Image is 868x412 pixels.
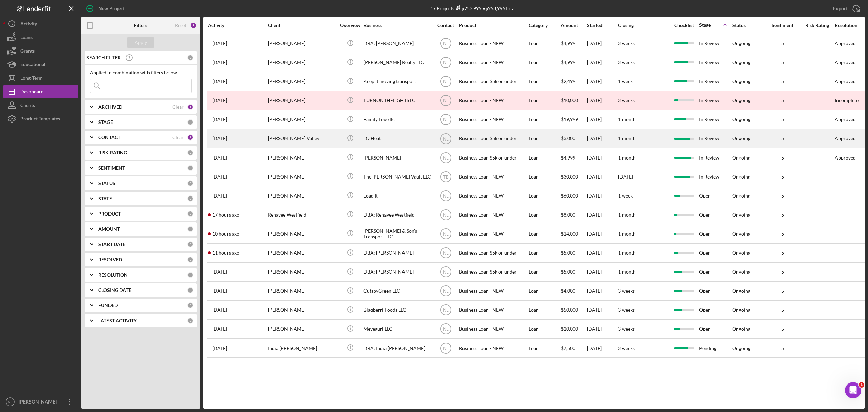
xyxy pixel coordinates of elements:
[98,181,115,186] b: STATUS
[618,345,635,351] time: 3 weeks
[363,130,431,148] div: Dv Heat
[337,23,363,28] div: Overview
[3,44,78,58] a: Grants
[766,326,800,332] div: 5
[732,41,750,46] div: Ongoing
[732,23,765,28] div: Status
[459,263,527,281] div: Business Loan $5k or under
[618,269,636,275] time: 1 month
[3,85,78,98] button: Dashboard
[134,23,147,28] b: Filters
[98,2,125,15] div: New Project
[187,195,193,202] div: 0
[835,117,856,122] div: Approved
[561,130,586,148] div: $3,000
[732,250,750,256] div: Ongoing
[732,136,750,141] div: Ongoing
[835,155,856,161] div: Approved
[766,193,800,199] div: 5
[459,23,527,28] div: Product
[561,269,575,275] span: $5,000
[459,225,527,243] div: Business Loan - NEW
[98,257,122,262] b: RESOLVED
[187,119,193,125] div: 0
[529,73,560,91] div: Loan
[363,73,431,91] div: Keep it moving transport
[268,92,336,110] div: [PERSON_NAME]
[363,244,431,262] div: DBA: [PERSON_NAME]
[187,134,193,141] div: 2
[187,318,193,324] div: 0
[561,174,578,180] span: $30,000
[20,58,45,73] div: Educational
[363,149,431,167] div: [PERSON_NAME]
[98,242,125,247] b: START DATE
[459,130,527,148] div: Business Loan $5k or under
[212,212,239,218] time: 2025-09-30 20:06
[459,73,527,91] div: Business Loan $5k or under
[3,17,78,31] button: Activity
[587,206,617,224] div: [DATE]
[3,112,78,126] button: Product Templates
[699,244,732,262] div: Open
[732,307,750,313] div: Ongoing
[845,382,861,398] iframe: Intercom live chat
[732,345,750,351] div: Ongoing
[20,98,35,114] div: Clients
[268,244,336,262] div: [PERSON_NAME]
[766,174,800,180] div: 5
[363,35,431,53] div: DBA: [PERSON_NAME]
[459,339,527,357] div: Business Loan - NEW
[618,97,635,103] time: 3 weeks
[732,79,750,84] div: Ongoing
[618,40,635,46] time: 3 weeks
[699,73,732,91] div: In Review
[587,320,617,338] div: [DATE]
[699,35,732,53] div: In Review
[212,250,239,256] time: 2025-10-01 02:36
[363,23,431,28] div: Business
[529,54,560,72] div: Loan
[20,112,60,127] div: Product Templates
[766,155,800,161] div: 5
[561,288,575,294] span: $4,000
[561,73,586,91] div: $2,499
[732,98,750,103] div: Ongoing
[212,174,227,180] time: 2025-06-06 20:29
[459,111,527,129] div: Business Loan - NEW
[587,225,617,243] div: [DATE]
[561,35,586,53] div: $4,999
[187,241,193,247] div: 0
[443,41,449,46] text: NL
[212,155,227,161] time: 2025-09-25 16:05
[459,244,527,262] div: Business Loan $5k or under
[561,212,575,218] span: $8,000
[699,130,732,148] div: In Review
[618,193,633,199] time: 1 week
[187,211,193,217] div: 0
[529,244,560,262] div: Loan
[732,288,750,294] div: Ongoing
[587,130,617,148] div: [DATE]
[699,54,732,72] div: In Review
[587,23,617,28] div: Started
[529,149,560,167] div: Loan
[208,23,267,28] div: Activity
[443,270,449,275] text: NL
[699,225,732,243] div: Open
[98,318,137,323] b: LATEST ACTIVITY
[732,231,750,237] div: Ongoing
[561,149,586,167] div: $4,999
[587,244,617,262] div: [DATE]
[212,345,227,351] time: 2025-09-16 23:05
[561,193,578,199] span: $60,000
[172,104,184,110] div: Clear
[187,104,193,110] div: 1
[618,59,635,65] time: 3 weeks
[732,174,750,180] div: Ongoing
[268,301,336,319] div: [PERSON_NAME]
[699,301,732,319] div: Open
[3,98,78,112] button: Clients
